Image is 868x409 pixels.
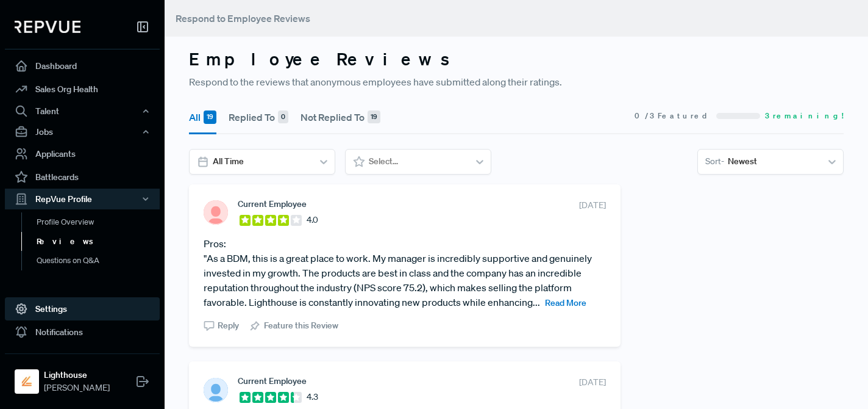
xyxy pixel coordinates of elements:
[5,101,160,121] button: Talent
[307,391,318,404] span: 4.3
[44,369,110,382] strong: Lighthouse
[5,189,160,209] button: RepVue Profile
[635,110,711,121] span: 0 / 3 Featured
[545,297,586,308] span: Read More
[176,12,310,24] span: Respond to Employee Reviews
[189,74,844,89] p: Respond to the reviews that anonymous employees have submitted along their ratings.
[278,110,288,124] div: 0
[5,78,160,101] a: Sales Org Health
[5,142,160,165] a: Applicants
[189,100,216,134] button: All 19
[229,100,288,134] button: Replied To 0
[579,376,606,389] span: [DATE]
[5,320,160,344] a: Notifications
[5,353,160,399] a: LighthouseLighthouse[PERSON_NAME]
[15,21,80,33] img: RepVue
[5,121,160,142] button: Jobs
[301,100,380,134] button: Not Replied To 19
[21,251,176,270] a: Questions on Q&A
[579,199,606,212] span: [DATE]
[204,236,606,309] article: Pros: "As a BDM, this is a great place to work. My manager is incredibly supportive and genuinely...
[21,232,176,252] a: Reviews
[204,110,216,124] div: 19
[5,165,160,189] a: Battlecards
[5,54,160,78] a: Dashboard
[765,110,844,121] span: 3 remaining!
[238,199,307,209] span: Current Employee
[44,382,110,394] span: [PERSON_NAME]
[17,372,37,391] img: Lighthouse
[307,214,318,226] span: 4.0
[21,212,176,232] a: Profile Overview
[264,319,338,332] span: Feature this Review
[368,110,380,124] div: 19
[5,297,160,320] a: Settings
[238,376,307,386] span: Current Employee
[218,319,239,332] span: Reply
[189,49,844,70] h3: Employee Reviews
[705,155,724,168] span: Sort -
